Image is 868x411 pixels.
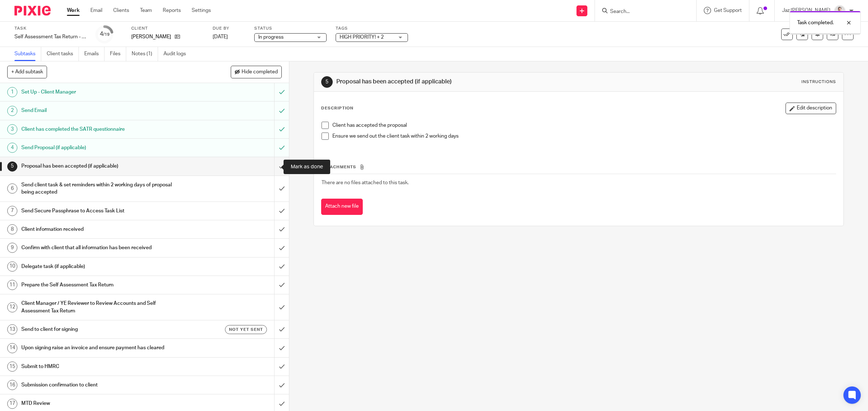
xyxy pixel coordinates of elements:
[229,326,263,333] span: Not yet sent
[7,66,47,78] button: + Add subtask
[21,224,185,235] h1: Client information received
[321,199,363,215] button: Attach new file
[7,106,17,116] div: 2
[192,7,211,14] a: Settings
[231,66,282,78] button: Hide completed
[786,103,836,114] button: Edit description
[332,122,836,129] p: Client has accepted the proposal
[7,124,17,134] div: 3
[21,87,185,98] h1: Set Up - Client Manager
[7,324,17,334] div: 13
[254,26,327,31] label: Status
[242,69,278,75] span: Hide completed
[7,243,17,253] div: 9
[163,47,191,61] a: Audit logs
[21,280,185,290] h1: Prepare the Self Assessment Tax Return
[21,298,185,316] h1: Client Manager / YE Reviewer to Review Accounts and Self Assessment Tax Return
[67,7,80,14] a: Work
[7,280,17,290] div: 11
[21,205,185,216] h1: Send Secure Passphrase to Access Task List
[7,161,17,172] div: 5
[258,35,284,40] span: In progress
[7,206,17,216] div: 7
[7,380,17,390] div: 16
[47,47,79,61] a: Client tasks
[332,133,836,140] p: Ensure we send out the client task within 2 working days
[213,26,245,31] label: Due by
[21,324,185,335] h1: Send to client for signing
[7,143,17,153] div: 4
[14,47,41,61] a: Subtasks
[21,398,185,409] h1: MTD Review
[801,79,836,85] div: Instructions
[21,105,185,116] h1: Send Email
[321,76,333,88] div: 5
[131,26,204,31] label: Client
[84,47,105,61] a: Emails
[14,26,87,31] label: Task
[131,33,171,40] p: [PERSON_NAME]
[21,261,185,272] h1: Delegate task (if applicable)
[7,399,17,409] div: 17
[834,5,846,17] img: 48292-0008-compressed%20square.jpg
[7,343,17,353] div: 14
[7,224,17,234] div: 8
[100,30,110,38] div: 4
[14,33,87,40] div: Self Assessment Tax Return - [DATE]-[DATE]
[322,165,356,169] span: Attachments
[21,161,185,172] h1: Proposal has been accepted (if applicable)
[140,7,152,14] a: Team
[340,35,384,40] span: HIGH PRIORITY! + 2
[21,124,185,135] h1: Client has completed the SATR questionnaire
[21,342,185,353] h1: Upon signing raise an invoice and ensure payment has cleared
[21,361,185,372] h1: Submit to HMRC
[336,26,408,31] label: Tags
[21,380,185,390] h1: Submission confirmation to client
[21,142,185,153] h1: Send Proposal (if applicable)
[21,242,185,253] h1: Confirm with client that all information has been received
[7,261,17,272] div: 10
[336,78,594,86] h1: Proposal has been accepted (if applicable)
[7,362,17,372] div: 15
[163,7,181,14] a: Reports
[7,302,17,312] div: 12
[132,47,158,61] a: Notes (1)
[90,7,102,14] a: Email
[21,179,185,198] h1: Send client task & set reminders within 2 working days of proposal being accepted
[103,33,110,36] small: /19
[213,34,228,39] span: [DATE]
[14,33,87,40] div: Self Assessment Tax Return - 2024-2025
[110,47,126,61] a: Files
[321,105,353,111] p: Description
[14,6,51,16] img: Pixie
[322,180,409,185] span: There are no files attached to this task.
[797,19,834,26] p: Task completed.
[7,87,17,97] div: 1
[113,7,129,14] a: Clients
[7,183,17,194] div: 6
